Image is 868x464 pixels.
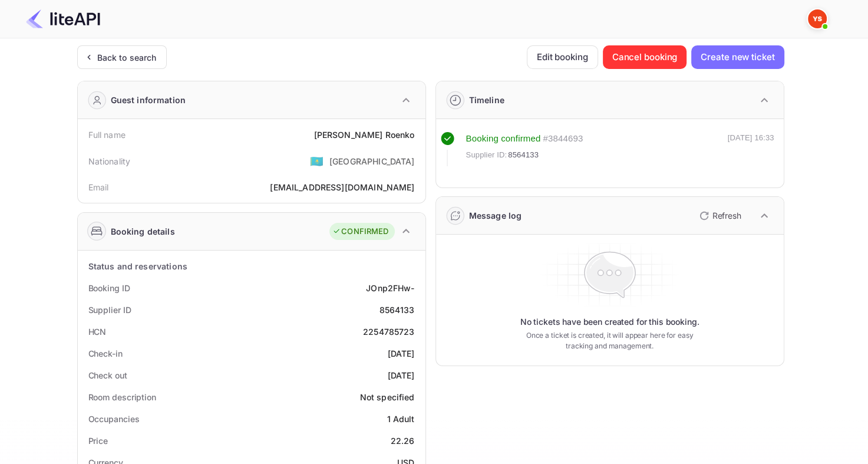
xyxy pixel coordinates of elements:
div: Booking ID [88,282,130,294]
button: Edit booking [527,45,598,69]
div: JOnp2FHw- [366,282,414,294]
div: [DATE] 16:33 [728,132,774,166]
div: Not specified [360,391,415,403]
button: Create new ticket [691,45,784,69]
div: Nationality [88,155,131,167]
div: Back to search [97,51,157,64]
div: 8564133 [379,304,414,316]
div: 2254785723 [363,325,415,338]
div: Booking details [111,225,175,238]
div: Full name [88,129,126,141]
div: 1 Adult [387,413,414,425]
div: Booking confirmed [466,132,541,146]
span: 8564133 [508,149,539,161]
div: Room description [88,391,156,403]
div: Supplier ID [88,304,131,316]
div: [PERSON_NAME] Roenko [313,129,414,141]
div: Occupancies [88,413,140,425]
div: [GEOGRAPHIC_DATA] [329,155,415,167]
div: [DATE] [388,347,415,360]
button: Cancel booking [603,45,687,69]
p: No tickets have been created for this booking. [520,316,699,328]
div: Status and reservations [88,260,187,272]
div: Check-in [88,347,123,360]
div: Price [88,435,108,447]
div: Guest information [111,94,186,106]
p: Refresh [712,209,741,222]
div: [DATE] [388,369,415,381]
div: Email [88,181,109,193]
div: 22.26 [391,435,415,447]
div: # 3844693 [543,132,583,146]
div: Timeline [469,94,504,106]
div: CONFIRMED [332,226,388,238]
img: Yandex Support [808,9,827,28]
div: [EMAIL_ADDRESS][DOMAIN_NAME] [270,181,414,193]
div: Message log [469,209,522,222]
img: LiteAPI Logo [26,9,100,28]
span: United States [310,150,324,172]
div: Check out [88,369,127,381]
p: Once a ticket is created, it will appear here for easy tracking and management. [517,330,703,351]
button: Refresh [692,206,746,225]
span: Supplier ID: [466,149,507,161]
div: HCN [88,325,107,338]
